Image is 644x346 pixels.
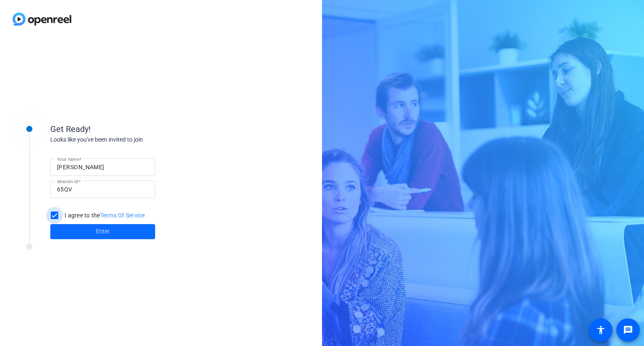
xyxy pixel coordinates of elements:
mat-label: Your name [57,157,79,162]
span: Enter [96,227,110,236]
div: Looks like you've been invited to join [50,135,218,144]
div: Get Ready! [50,123,218,135]
mat-icon: accessibility [596,325,606,335]
button: Enter [50,224,155,239]
mat-label: Session ID [57,179,78,184]
label: I agree to the [63,211,145,219]
a: Terms Of Service [100,212,145,219]
mat-icon: message [623,325,633,335]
